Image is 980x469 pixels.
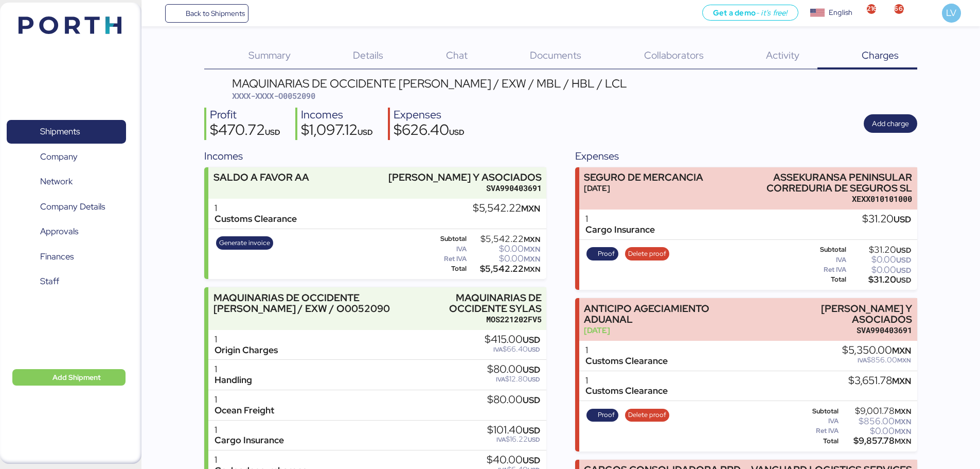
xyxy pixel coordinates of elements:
[487,375,540,383] div: $12.80
[625,247,670,260] button: Delete proof
[485,334,540,345] div: $415.00
[7,145,126,168] a: Company
[524,235,540,244] span: MXN
[52,371,101,384] span: Add Shipment
[523,425,540,436] span: USD
[40,149,78,164] span: Company
[496,375,505,384] span: IVA
[585,386,668,396] div: Customs Clearance
[584,183,703,194] div: [DATE]
[584,325,757,336] div: [DATE]
[388,183,542,194] div: SVA990403691
[892,345,911,356] span: MXN
[530,48,581,62] span: Documents
[301,123,373,140] div: $1,097.12
[895,437,911,446] span: MXN
[487,436,540,443] div: $16.22
[858,356,867,364] span: IVA
[523,455,540,466] span: USD
[528,345,540,354] span: USD
[800,276,846,283] div: Total
[301,108,373,123] div: Incomes
[215,364,252,375] div: 1
[232,91,315,101] span: XXXX-XXXX-O0052090
[394,123,465,140] div: $626.40
[7,245,126,268] a: Finances
[487,364,540,375] div: $80.00
[584,172,703,183] div: SEGURO DE MERCANCIA
[586,247,618,260] button: Proof
[40,224,78,239] span: Approvals
[841,427,911,435] div: $0.00
[766,48,799,62] span: Activity
[388,172,542,183] div: [PERSON_NAME] Y ASOCIADOS
[248,48,291,62] span: Summary
[523,394,540,406] span: USD
[896,266,911,275] span: USD
[842,345,911,356] div: $5,350.00
[585,214,655,224] div: 1
[894,214,911,225] span: USD
[524,265,540,274] span: MXN
[473,203,540,214] div: $5,542.22
[800,256,846,264] div: IVA
[215,455,307,465] div: 1
[521,203,540,214] span: MXN
[493,345,503,354] span: IVA
[487,455,540,466] div: $40.00
[946,6,956,20] span: LV
[862,48,899,62] span: Charges
[625,409,670,422] button: Delete proof
[895,427,911,436] span: MXN
[7,270,126,293] a: Staff
[215,394,274,405] div: 1
[148,5,165,22] button: Menu
[715,194,912,204] div: XEXX010101000
[800,408,839,415] div: Subtotal
[523,334,540,345] span: USD
[204,148,546,164] div: Incomes
[841,437,911,445] div: $9,857.78
[800,266,846,273] div: Ret IVA
[895,417,911,426] span: MXN
[862,214,911,225] div: $31.20
[429,265,467,272] div: Total
[896,275,911,285] span: USD
[496,436,506,444] span: IVA
[429,246,467,253] div: IVA
[896,255,911,265] span: USD
[7,120,126,144] a: Shipments
[585,356,668,367] div: Customs Clearance
[487,425,540,436] div: $101.40
[585,345,668,356] div: 1
[585,375,668,386] div: 1
[800,427,839,435] div: Ret IVA
[523,364,540,375] span: USD
[848,276,911,284] div: $31.20
[446,48,468,62] span: Chat
[165,4,249,23] a: Back to Shipments
[215,203,297,214] div: 1
[429,255,467,263] div: Ret IVA
[524,254,540,264] span: MXN
[487,394,540,406] div: $80.00
[762,303,912,325] div: [PERSON_NAME] Y ASOCIADOS
[426,292,542,314] div: MAQUINARIAS DE OCCIDENTE SYLAS
[598,409,615,421] span: Proof
[426,314,542,325] div: MOS221202FV5
[358,127,373,137] span: USD
[7,170,126,194] a: Network
[40,274,59,289] span: Staff
[40,249,74,264] span: Finances
[485,345,540,353] div: $66.40
[628,409,666,421] span: Delete proof
[186,7,245,20] span: Back to Shipments
[210,123,280,140] div: $470.72
[800,438,839,445] div: Total
[841,407,911,415] div: $9,001.78
[213,172,309,183] div: SALDO A FAVOR AA
[215,214,297,224] div: Customs Clearance
[575,148,917,164] div: Expenses
[7,195,126,218] a: Company Details
[215,405,274,416] div: Ocean Freight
